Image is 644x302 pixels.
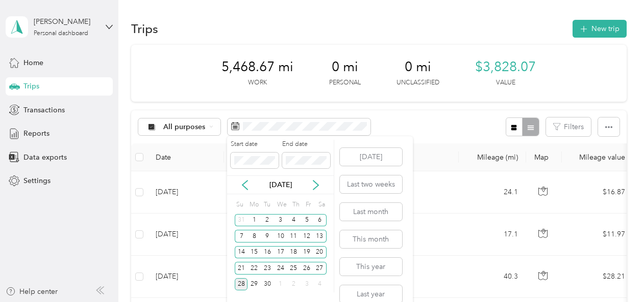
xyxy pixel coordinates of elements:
[562,171,633,214] td: $16.87
[300,278,313,291] div: 3
[262,198,272,212] div: Tu
[562,214,633,255] td: $11.97
[573,20,627,38] button: New trip
[587,245,644,302] iframe: Everlance-gr Chat Button Frame
[147,256,224,298] td: [DATE]
[23,81,39,92] span: Trips
[147,214,224,255] td: [DATE]
[235,246,248,259] div: 14
[300,262,313,275] div: 26
[340,230,402,248] button: This month
[496,78,515,87] p: Value
[235,262,248,275] div: 21
[23,105,65,115] span: Transactions
[274,214,287,227] div: 3
[221,59,293,75] span: 5,468.67 mi
[274,246,287,259] div: 17
[313,214,327,227] div: 6
[300,230,313,243] div: 12
[231,140,279,149] label: Start date
[147,143,224,171] th: Date
[300,214,313,227] div: 5
[261,246,274,259] div: 16
[405,59,431,75] span: 0 mi
[329,78,361,87] p: Personal
[261,262,274,275] div: 23
[235,230,248,243] div: 7
[23,175,51,186] span: Settings
[282,140,330,149] label: End date
[23,128,49,139] span: Reports
[340,203,402,221] button: Last month
[235,198,244,212] div: Su
[248,78,267,87] p: Work
[313,278,327,291] div: 4
[290,198,300,212] div: Th
[287,246,301,259] div: 18
[287,230,301,243] div: 11
[247,278,261,291] div: 29
[287,262,301,275] div: 25
[459,143,526,171] th: Mileage (mi)
[340,148,402,166] button: [DATE]
[332,59,358,75] span: 0 mi
[300,246,313,259] div: 19
[23,152,67,163] span: Data exports
[261,278,274,291] div: 30
[459,256,526,298] td: 40.3
[247,214,261,227] div: 1
[147,171,224,214] td: [DATE]
[274,278,287,291] div: 1
[235,278,248,291] div: 28
[274,230,287,243] div: 10
[287,214,301,227] div: 4
[247,230,261,243] div: 8
[304,198,313,212] div: Fr
[247,198,259,212] div: Mo
[235,214,248,227] div: 31
[317,198,327,212] div: Sa
[526,143,562,171] th: Map
[276,198,287,212] div: We
[287,278,301,291] div: 2
[313,262,327,275] div: 27
[397,78,439,87] p: Unclassified
[224,143,459,171] th: Locations
[274,262,287,275] div: 24
[475,59,536,75] span: $3,828.07
[131,23,158,34] h1: Trips
[247,246,261,259] div: 15
[340,175,402,193] button: Last two weeks
[546,117,591,136] button: Filters
[34,31,88,37] div: Personal dashboard
[259,179,302,190] p: [DATE]
[23,57,43,68] span: Home
[562,143,633,171] th: Mileage value
[247,262,261,275] div: 22
[163,124,206,131] span: All purposes
[340,258,402,276] button: This year
[261,214,274,227] div: 2
[313,246,327,259] div: 20
[459,171,526,214] td: 24.1
[459,214,526,255] td: 17.1
[562,256,633,298] td: $28.21
[313,230,327,243] div: 13
[34,16,97,27] div: [PERSON_NAME]
[261,230,274,243] div: 9
[6,286,58,297] button: Help center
